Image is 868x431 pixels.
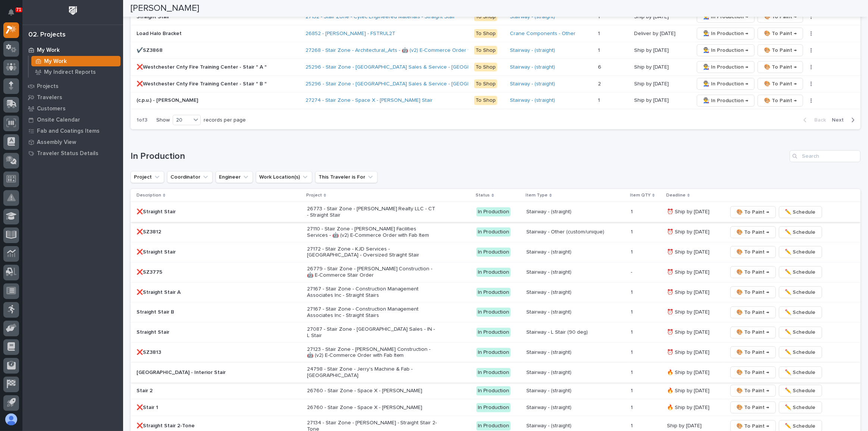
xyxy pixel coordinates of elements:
tr: Load Halo BracketLoad Halo Bracket 26852 - [PERSON_NAME] - FSTRUL2T To ShopCrane Components - Oth... [131,25,861,42]
button: 👨‍🏭 In Production → [697,61,755,73]
button: ✏️ Schedule [779,226,822,238]
p: Traveler Status Details [37,150,98,157]
span: 🎨 To Paint → [764,29,797,38]
button: ✏️ Schedule [779,206,822,218]
p: Show [156,117,170,123]
p: 1 [631,288,634,296]
p: 27123 - Stair Zone - [PERSON_NAME] Construction - 🤖 (v2) E-Commerce Order with Fab Item [307,346,438,359]
p: 27167 - Stair Zone - Construction Management Associates Inc - Straight Stairs [307,286,438,299]
button: ✏️ Schedule [779,346,822,358]
span: 🎨 To Paint → [737,403,770,412]
button: ✏️ Schedule [779,385,822,397]
tr: ❌Straight Stair A27167 - Stair Zone - Construction Management Associates Inc - Straight StairsIn ... [131,282,861,302]
p: ⏰ Ship by [DATE] [667,308,711,315]
a: Customers [22,103,123,114]
p: 1 [598,96,602,104]
p: Status [476,191,490,199]
p: 1 [631,308,634,315]
button: Next [829,117,861,123]
p: Stairway - (straight) [526,209,625,215]
a: My Indirect Reports [29,67,123,77]
button: 🎨 To Paint → [758,44,803,56]
img: Workspace Logo [66,4,80,18]
span: 👨‍🏭 In Production → [703,96,748,105]
div: In Production [476,421,511,431]
p: Load Halo Bracket [137,29,183,37]
a: Stairway - (straight) [510,64,555,70]
p: Stairway - (straight) [526,369,625,376]
p: ⏰ Ship by [DATE] [667,207,711,215]
input: Search [790,150,861,162]
span: ✏️ Schedule [785,386,816,395]
p: ❌Stair 1 [137,405,267,411]
p: 24798 - Stair Zone - Jerry's Machine & Fab - [GEOGRAPHIC_DATA] [307,366,438,379]
p: Straight Stair B [137,309,267,315]
p: ❌Straight Stair 2-Tone [137,423,267,429]
a: Stairway - (straight) [510,81,555,87]
p: Ship by [DATE] [634,79,670,87]
span: ✏️ Schedule [785,403,816,412]
p: ⏰ Ship by [DATE] [667,248,711,255]
p: 1 [598,46,602,54]
a: My Work [22,44,123,56]
a: Assembly View [22,136,123,148]
button: Work Location(s) [256,171,312,183]
span: 🎨 To Paint → [737,248,770,257]
p: Stairway - (straight) [526,309,625,315]
p: Item Type [526,191,548,199]
span: 🎨 To Paint → [737,386,770,395]
div: To Shop [474,79,497,89]
p: Deliver by [DATE] [634,29,677,37]
a: 26852 - [PERSON_NAME] - FSTRUL2T [305,31,395,37]
p: 6 [598,63,603,70]
p: Project [306,191,322,199]
tr: ❌SZ381227110 - Stair Zone - [PERSON_NAME] Facilities Services - 🤖 (v2) E-Commerce Order with Fab ... [131,222,861,242]
button: 👨‍🏭 In Production → [697,28,755,40]
p: 27110 - Stair Zone - [PERSON_NAME] Facilities Services - 🤖 (v2) E-Commerce Order with Fab Item [307,226,438,239]
a: Traveler Status Details [22,148,123,159]
a: Stairway - (straight) [510,14,555,20]
div: In Production [476,227,511,237]
p: Stairway - (straight) [526,405,625,411]
button: ✏️ Schedule [779,286,822,298]
span: 🎨 To Paint → [737,348,770,357]
p: 1 [631,421,634,429]
a: Stairway - (straight) [510,97,555,104]
a: My Work [29,56,123,66]
tr: ❌SZ381327123 - Stair Zone - [PERSON_NAME] Construction - 🤖 (v2) E-Commerce Order with Fab ItemIn ... [131,342,861,362]
p: Stairway - (straight) [526,423,625,429]
tr: (c.p.u.) - [PERSON_NAME](c.p.u.) - [PERSON_NAME] 27274 - Stair Zone - Space X - [PERSON_NAME] Sta... [131,92,861,109]
button: 🎨 To Paint → [730,246,776,258]
button: 🎨 To Paint → [730,226,776,238]
p: ⏰ Ship by [DATE] [667,348,711,356]
p: 26760 - Stair Zone - Space X - [PERSON_NAME] [307,405,438,411]
button: 🎨 To Paint → [730,346,776,358]
div: Notifications71 [9,9,19,21]
button: 🎨 To Paint → [758,95,803,107]
p: Customers [37,106,66,112]
div: To Shop [474,96,497,105]
button: 🎨 To Paint → [730,327,776,339]
button: 👨‍🏭 In Production → [697,78,755,90]
p: Deadline [666,191,686,199]
span: 🎨 To Paint → [737,368,770,377]
p: ❌Straight Stair A [137,289,267,296]
div: In Production [476,368,511,377]
span: 🎨 To Paint → [764,46,797,55]
tr: Stair 226760 - Stair Zone - Space X - [PERSON_NAME]In ProductionStairway - (straight)11 🔥 Ship by... [131,383,861,399]
tr: ❌Stair 126760 - Stair Zone - Space X - [PERSON_NAME]In ProductionStairway - (straight)11 🔥 Ship b... [131,399,861,416]
p: My Work [44,58,67,65]
div: In Production [476,248,511,257]
button: 🎨 To Paint → [730,206,776,218]
button: 🎨 To Paint → [730,402,776,413]
p: 1 [631,227,634,235]
p: 🔥 Ship by [DATE] [667,386,711,394]
button: ✏️ Schedule [779,306,822,318]
p: Travelers [37,94,62,101]
p: Ship by [DATE] [634,46,670,54]
span: 👨‍🏭 In Production → [703,63,748,72]
tr: ❌SZ377526779 - Stair Zone - [PERSON_NAME] Construction - 🤖 E-Commerce Stair OrderIn ProductionSta... [131,262,861,282]
p: 🔥 Ship by [DATE] [667,403,711,411]
p: ❌Straight Stair [137,249,267,255]
tr: Straight StairStraight Stair 27132 - Stair Zone - Cytec Engineered Materials - Straight Stair To ... [131,8,861,25]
